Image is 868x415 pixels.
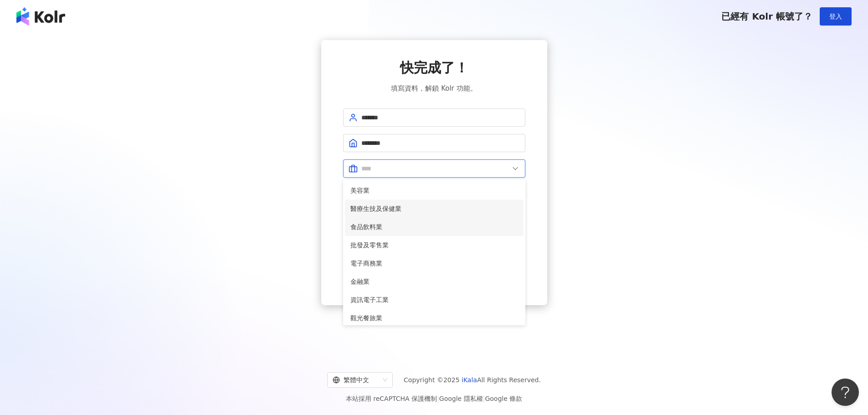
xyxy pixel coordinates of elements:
[350,222,518,232] span: 食品飲料業
[820,7,852,26] button: 登入
[437,395,439,402] span: |
[462,376,477,384] a: iKala
[832,379,859,406] iframe: Help Scout Beacon - Open
[404,374,541,385] span: Copyright © 2025 All Rights Reserved.
[483,395,485,402] span: |
[16,7,65,26] img: logo
[439,395,483,402] a: Google 隱私權
[333,373,379,387] div: 繁體中文
[485,395,522,402] a: Google 條款
[721,11,812,22] span: 已經有 Kolr 帳號了？
[350,240,518,250] span: 批發及零售業
[400,58,468,77] span: 快完成了！
[350,295,518,305] span: 資訊電子工業
[350,204,518,214] span: 醫療生技及保健業
[350,277,518,287] span: 金融業
[350,185,518,195] span: 美容業
[391,83,477,94] span: 填寫資料，解鎖 Kolr 功能。
[350,258,518,268] span: 電子商務業
[346,393,522,404] span: 本站採用 reCAPTCHA 保護機制
[350,313,518,323] span: 觀光餐旅業
[829,13,842,20] span: 登入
